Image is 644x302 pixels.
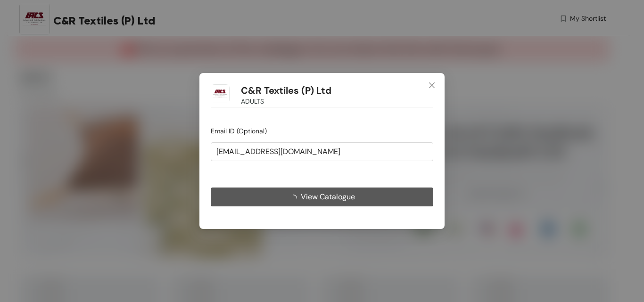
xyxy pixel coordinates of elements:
span: View Catalogue [301,191,355,203]
span: Email ID (Optional) [211,127,267,135]
span: ADULTS [241,96,264,106]
h1: C&R Textiles (P) Ltd [241,85,331,97]
button: Close [419,73,445,98]
span: loading [289,195,301,202]
button: View Catalogue [211,188,433,206]
img: Buyer Portal [211,84,230,103]
input: jhon@doe.com [211,142,433,161]
span: close [428,82,436,89]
